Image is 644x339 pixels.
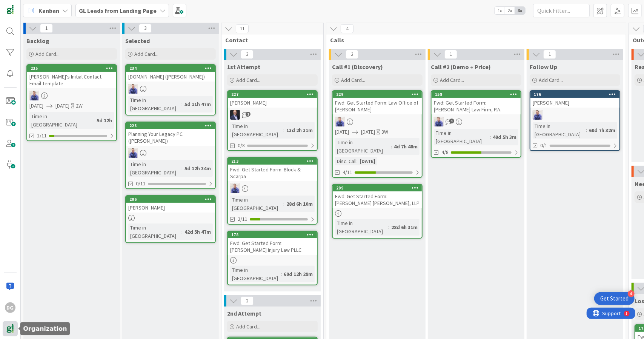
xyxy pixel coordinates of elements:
div: 4 [628,290,635,297]
div: JD [228,110,317,120]
img: JG [128,148,138,158]
div: 209Fwd: Get Started Form: [PERSON_NAME] [PERSON_NAME], LLP [333,185,422,208]
span: 1 [444,50,457,59]
span: : [181,164,183,173]
span: 2 [346,50,358,59]
div: 178Fwd: Get Started Form: [PERSON_NAME] Injury Law PLLC [228,231,317,255]
span: 1x [495,7,505,14]
div: [PERSON_NAME] [530,98,619,108]
div: 4d 7h 48m [392,142,420,151]
span: : [490,133,491,141]
div: Time in [GEOGRAPHIC_DATA] [128,96,181,112]
img: JG [230,183,240,193]
span: Kanban [38,6,59,15]
img: Visit kanbanzone.com [5,5,15,15]
span: 1 [40,24,53,33]
span: 4/8 [441,148,449,156]
span: : [181,100,183,108]
span: 3 [241,50,254,59]
span: 0/1 [540,142,547,149]
div: 227 [231,92,317,97]
span: : [283,200,284,208]
div: Time in [GEOGRAPHIC_DATA] [128,223,181,240]
div: Time in [GEOGRAPHIC_DATA] [29,112,94,129]
div: 229Fwd: Get Started Form: Law Office of [PERSON_NAME] [333,91,422,114]
img: JD [230,110,240,120]
img: avatar [5,324,15,334]
div: JG [27,91,116,100]
span: 0/8 [238,142,245,149]
span: Add Card... [440,77,464,83]
span: 1st Attempt [227,63,260,71]
span: : [181,228,183,236]
div: 5d 11h 47m [183,100,213,108]
span: [DATE] [335,128,349,136]
span: : [586,126,587,134]
div: 235[PERSON_NAME]'s Initial Contact Email Template [27,65,116,88]
div: 28d 6h 31m [389,223,420,231]
div: 2W [76,102,83,110]
div: JG [126,148,215,158]
div: Time in [GEOGRAPHIC_DATA] [533,122,586,139]
span: [DATE] [29,102,43,110]
div: [PERSON_NAME] [126,203,215,213]
img: JG [29,91,39,100]
div: 213Fwd: Get Started Form: Block & Scarpa [228,158,317,181]
span: Add Card... [236,323,260,330]
span: : [357,157,358,165]
div: JG [126,84,215,94]
div: 209 [336,185,422,191]
span: Add Card... [134,51,158,57]
span: 1 [543,50,556,59]
span: : [281,270,282,278]
div: 227[PERSON_NAME] [228,91,317,108]
div: Time in [GEOGRAPHIC_DATA] [128,160,181,177]
span: 4/11 [343,168,352,176]
span: 2 [246,112,251,117]
span: Add Card... [236,77,260,83]
div: 206 [126,196,215,203]
span: 3 [139,24,152,33]
div: [PERSON_NAME]'s Initial Contact Email Template [27,72,116,88]
span: [DATE] [55,102,69,110]
span: 2/11 [238,215,247,223]
div: 178 [231,232,317,237]
img: JG [128,84,138,94]
div: JG [432,117,521,126]
div: Planning Your Legacy PC ([PERSON_NAME]) [126,129,215,146]
div: Time in [GEOGRAPHIC_DATA] [335,138,391,155]
span: 11 [236,24,249,33]
div: 13d 2h 31m [284,126,315,134]
span: Add Card... [539,77,563,83]
div: Time in [GEOGRAPHIC_DATA] [335,219,388,236]
div: 158Fwd: Get Started Form: [PERSON_NAME] Law Firm, P.A. [432,91,521,114]
div: JG [530,110,619,120]
div: 158 [432,91,521,98]
div: 158 [435,92,521,97]
div: Time in [GEOGRAPHIC_DATA] [230,266,281,282]
span: 1 [449,119,454,123]
img: JG [533,110,543,120]
div: Time in [GEOGRAPHIC_DATA] [230,122,283,139]
div: Open Get Started checklist, remaining modules: 4 [594,292,635,305]
div: [DATE] [358,157,377,165]
div: Disc. Call [335,157,357,165]
div: 213 [231,159,317,164]
span: 0/11 [136,180,146,188]
div: 5d 12h 34m [183,164,213,173]
span: Support [16,1,34,10]
div: JG [333,117,422,126]
div: 235 [31,66,116,71]
div: [PERSON_NAME] [228,98,317,108]
span: Selected [125,37,150,45]
div: Fwd: Get Started Form: Law Office of [PERSON_NAME] [333,98,422,114]
span: [DATE] [361,128,375,136]
div: 228 [126,122,215,129]
span: : [283,126,284,134]
div: 60d 12h 29m [282,270,315,278]
div: 1 [39,3,41,9]
div: 178 [228,231,317,238]
div: [DOMAIN_NAME] ([PERSON_NAME]) [126,72,215,82]
span: 4 [341,24,354,33]
div: 234[DOMAIN_NAME] ([PERSON_NAME]) [126,65,215,82]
